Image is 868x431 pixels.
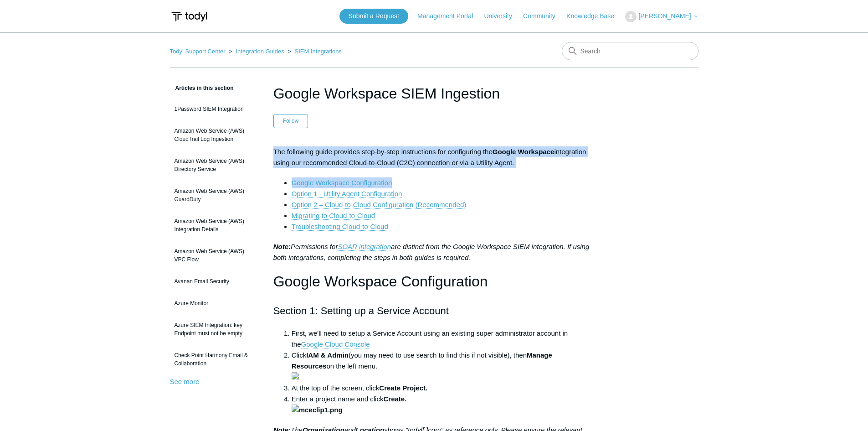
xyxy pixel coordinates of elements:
[625,11,698,22] button: [PERSON_NAME]
[379,384,427,392] strong: Create Project.
[170,317,260,342] a: Azure SIEM Integration: key Endpoint must not be empty
[338,243,391,251] a: SOAR integration
[170,273,260,290] a: Avanan Email Security
[292,223,388,231] a: Troubleshooting Cloud-to-Cloud
[292,328,595,350] li: First, we'll need to setup a Service Account using an existing super administrator account in the
[306,351,349,359] strong: IAM & Admin
[301,340,370,348] a: Google Cloud Console
[170,85,234,91] span: Articles in this section
[227,48,286,55] li: Integration Guides
[170,182,260,208] a: Amazon Web Service (AWS) GuardDuty
[566,11,623,21] a: Knowledge Base
[170,213,260,238] a: Amazon Web Service (AWS) Integration Details
[523,11,565,21] a: Community
[273,148,586,166] span: The following guide provides step-by-step instructions for configuring the integration using our ...
[273,114,308,128] button: Follow Article
[292,201,467,209] a: Option 2 – Cloud-to-Cloud Configuration (Recommended)
[273,243,291,250] strong: Note:
[292,190,402,198] a: Option 1 - Utility Agent Configuration
[236,48,284,55] a: Integration Guides
[286,48,342,55] li: SIEM Integrations
[273,243,590,261] em: Permissions for are distinct from the Google Workspace SIEM integration. If using both integratio...
[170,378,200,385] a: See more
[292,405,343,415] img: mceclip1.png
[562,42,699,60] input: Search
[273,270,595,293] h1: Google Workspace Configuration
[484,11,521,21] a: University
[292,179,392,187] a: Google Workspace Configuration
[170,8,209,25] img: Todyl Support Center Help Center home page
[292,395,407,414] strong: Create.
[170,347,260,372] a: Check Point Harmony Email & Collaboration
[493,148,555,156] strong: Google Workspace
[292,394,595,415] li: Enter a project name and click
[292,383,595,394] li: At the top of the screen, click
[273,83,595,104] h1: Google Workspace SIEM Ingestion
[170,48,227,55] li: Todyl Support Center
[170,100,260,118] a: 1Password SIEM Integration
[638,12,691,20] span: [PERSON_NAME]
[170,152,260,178] a: Amazon Web Service (AWS) Directory Service
[170,122,260,148] a: Amazon Web Service (AWS) CloudTrail Log Ingestion
[292,372,299,379] img: 40195907996051
[170,295,260,312] a: Azure Monitor
[417,11,482,21] a: Management Portal
[292,350,595,383] li: Click (you may need to use search to find this if not visible), then on the left menu.
[292,212,375,220] a: Migrating to Cloud-to-Cloud
[295,48,342,55] a: SIEM Integrations
[339,9,408,24] a: Submit a Request
[170,48,226,55] a: Todyl Support Center
[170,243,260,268] a: Amazon Web Service (AWS) VPC Flow
[273,303,595,319] h2: Section 1: Setting up a Service Account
